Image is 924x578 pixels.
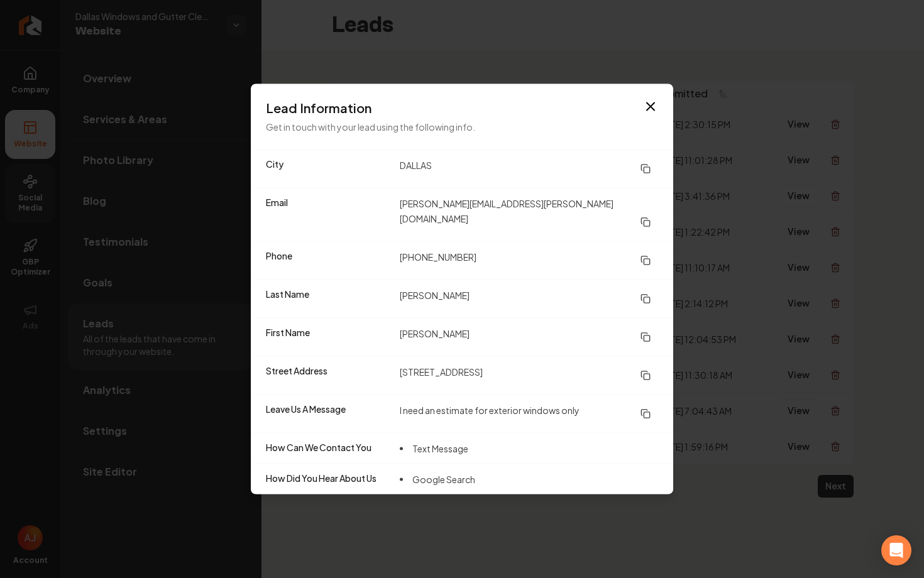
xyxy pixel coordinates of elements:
[400,364,658,387] dd: [STREET_ADDRESS]
[266,472,390,487] dt: How Did You Hear About Us
[400,158,658,180] dd: DALLAS
[266,326,390,349] dt: First Name
[400,196,658,234] dd: [PERSON_NAME][EMAIL_ADDRESS][PERSON_NAME][DOMAIN_NAME]
[400,326,658,349] dd: [PERSON_NAME]
[400,403,658,425] dd: I need an estimate for exterior windows only
[266,196,390,234] dt: Email
[266,249,390,272] dt: Phone
[266,119,658,134] p: Get in touch with your lead using the following info.
[266,441,390,456] dt: How Can We Contact You
[400,288,658,310] dd: [PERSON_NAME]
[400,249,658,272] dd: [PHONE_NUMBER]
[266,364,390,387] dt: Street Address
[266,403,390,425] dt: Leave Us A Message
[266,158,390,180] dt: City
[400,472,475,487] li: Google Search
[266,99,658,117] h3: Lead Information
[400,441,468,456] li: Text Message
[266,288,390,310] dt: Last Name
